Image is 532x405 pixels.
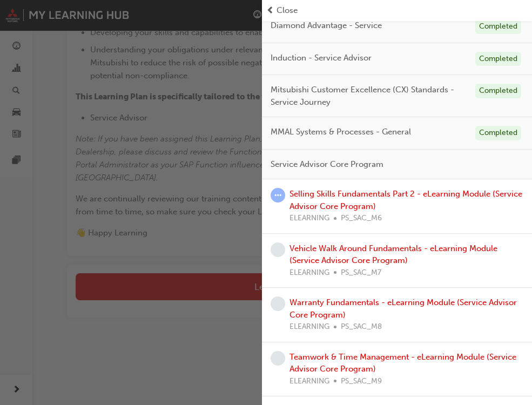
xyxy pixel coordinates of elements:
[277,4,298,17] span: Close
[289,189,522,211] a: Selling Skills Fundamentals Part 2 - eLearning Module (Service Advisor Core Program)
[475,126,521,140] div: Completed
[289,321,329,333] span: ELEARNING
[271,84,467,108] span: Mitsubishi Customer Excellence (CX) Standards - Service Journey
[341,321,382,333] span: PS_SAC_M8
[271,188,285,202] span: learningRecordVerb_ATTEMPT-icon
[289,267,329,279] span: ELEARNING
[341,375,382,388] span: PS_SAC_M9
[271,158,383,171] span: Service Advisor Core Program
[289,352,516,374] a: Teamwork & Time Management - eLearning Module (Service Advisor Core Program)
[271,19,382,32] span: Diamond Advantage - Service
[271,52,372,64] span: Induction - Service Advisor
[341,212,382,225] span: PS_SAC_M6
[271,351,285,366] span: learningRecordVerb_NONE-icon
[271,242,285,257] span: learningRecordVerb_NONE-icon
[341,267,381,279] span: PS_SAC_M7
[475,84,521,98] div: Completed
[289,212,329,225] span: ELEARNING
[271,296,285,311] span: learningRecordVerb_NONE-icon
[289,298,517,320] a: Warranty Fundamentals - eLearning Module (Service Advisor Core Program)
[266,4,274,17] span: prev-icon
[266,4,528,17] button: prev-iconClose
[289,375,329,388] span: ELEARNING
[475,52,521,66] div: Completed
[271,126,411,138] span: MMAL Systems & Processes - General
[289,244,497,266] a: Vehicle Walk Around Fundamentals - eLearning Module (Service Advisor Core Program)
[475,19,521,34] div: Completed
